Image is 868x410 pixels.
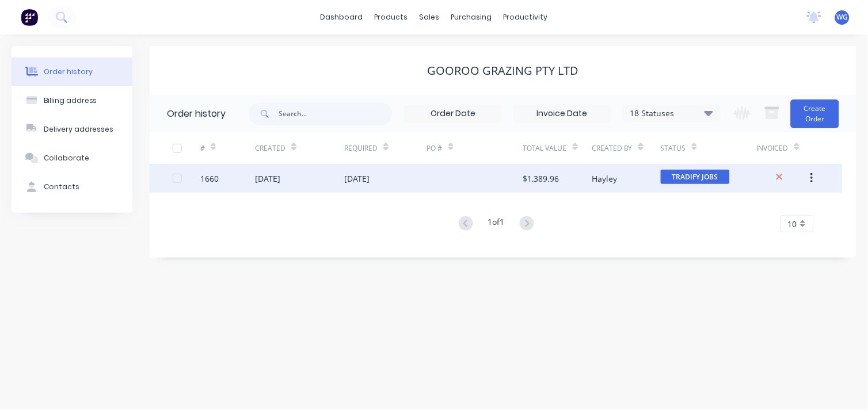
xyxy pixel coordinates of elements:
button: Collaborate [12,144,132,173]
div: Required [344,132,427,164]
div: PO # [427,132,523,164]
div: Billing address [44,95,97,106]
div: Required [344,143,378,154]
input: Invoice Date [514,105,611,122]
div: PO # [427,143,443,154]
div: Delivery addresses [44,124,114,135]
div: Contacts [44,182,79,192]
span: TRADIFY JOBS [661,170,730,184]
div: 1 of 1 [488,216,505,232]
div: Invoiced [757,143,789,154]
span: WG [837,12,848,22]
a: dashboard [315,9,369,26]
div: 18 Statuses [623,107,720,120]
div: Order history [167,107,226,121]
div: Created By [592,132,660,164]
div: $1,389.96 [523,173,559,185]
div: Gooroo Grazing Pty Ltd [428,64,579,78]
div: Total Value [523,143,567,154]
div: purchasing [446,9,498,26]
div: # [200,132,256,164]
div: products [369,9,414,26]
div: Hayley [592,173,617,185]
div: sales [414,9,446,26]
button: Billing address [12,86,132,115]
button: Delivery addresses [12,115,132,144]
input: Search... [279,102,393,125]
div: Total Value [523,132,592,164]
div: productivity [498,9,554,26]
div: # [200,143,205,154]
img: Factory [21,9,38,26]
div: 1660 [200,173,219,185]
div: Order history [44,67,93,77]
div: Created By [592,143,633,154]
div: Created [255,143,285,154]
div: Invoiced [757,132,812,164]
div: Created [255,132,344,164]
div: Status [661,132,757,164]
div: Collaborate [44,153,89,163]
input: Order Date [405,105,501,122]
div: [DATE] [344,173,370,185]
div: [DATE] [255,173,280,185]
button: Contacts [12,173,132,201]
div: Status [661,143,686,154]
span: 10 [788,218,797,230]
button: Order history [12,58,132,86]
button: Create Order [791,99,839,128]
